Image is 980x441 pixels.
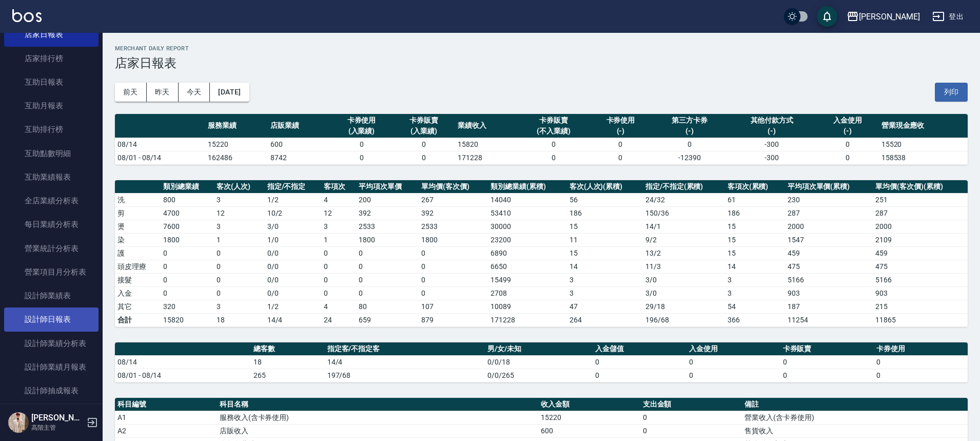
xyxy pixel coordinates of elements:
td: 0 [780,355,874,369]
td: 2708 [488,286,566,300]
td: 0 [640,411,742,424]
td: 0 / 0 [265,273,322,286]
td: 15820 [161,313,214,327]
td: 10 / 2 [265,206,322,220]
td: 1 [321,233,356,246]
td: 3 [321,220,356,233]
button: [PERSON_NAME] [842,6,924,27]
td: 護 [115,246,161,260]
td: 2109 [873,233,968,246]
th: 收入金額 [538,398,640,411]
td: 3 [214,220,265,233]
th: 支出金額 [640,398,742,411]
td: 459 [873,246,968,260]
th: 科目編號 [115,398,217,411]
button: 今天 [179,83,210,102]
td: 1800 [161,233,214,246]
th: 營業現金應收 [879,114,968,138]
td: 15 [567,220,643,233]
td: 61 [725,193,785,206]
td: 合計 [115,313,161,327]
td: 0 [518,138,590,151]
td: 2533 [419,220,488,233]
td: 3 / 0 [643,273,725,286]
td: 3 [214,193,265,206]
a: 互助日報表 [4,70,99,94]
td: 08/14 [115,355,251,369]
th: 服務業績 [205,114,268,138]
th: 單均價(客次價)(累積) [873,180,968,194]
td: 287 [873,206,968,220]
td: 08/14 [115,138,205,151]
button: 昨天 [147,83,179,102]
td: 15520 [879,138,968,151]
th: 類別總業績 [161,180,214,194]
button: save [817,6,837,27]
td: 200 [356,193,419,206]
td: -300 [728,138,816,151]
td: 53410 [488,206,566,220]
td: 2533 [356,220,419,233]
td: 0 [321,273,356,286]
div: 第三方卡券 [654,115,724,126]
h2: Merchant Daily Report [115,45,968,52]
div: 卡券使用 [333,115,390,126]
td: 0 [593,355,687,369]
td: 0 [393,138,455,151]
th: 客項次 [321,180,356,194]
td: 2000 [785,220,873,233]
img: Person [8,412,29,433]
td: 0 [321,286,356,300]
a: 設計師日報表 [4,308,99,331]
td: -12390 [652,151,727,164]
td: 215 [873,300,968,313]
td: 0 [874,355,968,369]
td: 903 [873,286,968,300]
h3: 店家日報表 [115,56,968,70]
td: 0 [687,369,780,382]
td: 0 [330,151,393,164]
td: 800 [161,193,214,206]
td: 6650 [488,260,566,273]
td: 3 [214,300,265,313]
div: 卡券販賣 [520,115,587,126]
td: 08/01 - 08/14 [115,369,251,382]
td: 0 [330,138,393,151]
a: 設計師業績月報表 [4,355,99,379]
td: 0 [161,246,214,260]
td: 12 [214,206,265,220]
td: 1547 [785,233,873,246]
td: 0 [816,151,879,164]
td: 8742 [268,151,330,164]
td: 洗 [115,193,161,206]
td: 251 [873,193,968,206]
td: 0 [356,286,419,300]
th: 總客數 [251,342,325,356]
div: (入業績) [395,126,453,137]
td: 0/0/18 [485,355,593,369]
td: 0 [874,369,968,382]
td: 5166 [873,273,968,286]
td: 15220 [205,138,268,151]
td: 475 [785,260,873,273]
button: 登出 [928,7,968,26]
div: 其他付款方式 [730,115,814,126]
td: 0 [214,286,265,300]
td: 879 [419,313,488,327]
td: 6890 [488,246,566,260]
td: 14 [725,260,785,273]
td: 15820 [455,138,518,151]
th: 客項次(累積) [725,180,785,194]
th: 入金儲值 [593,342,687,356]
a: 店家日報表 [4,23,99,46]
td: 店販收入 [217,424,538,437]
td: 0 / 0 [265,246,322,260]
td: 15220 [538,411,640,424]
td: 08/01 - 08/14 [115,151,205,164]
td: 0 [640,424,742,437]
td: 150 / 36 [643,206,725,220]
td: 其它 [115,300,161,313]
td: 12 [321,206,356,220]
td: 0 [214,273,265,286]
th: 入金使用 [687,342,780,356]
